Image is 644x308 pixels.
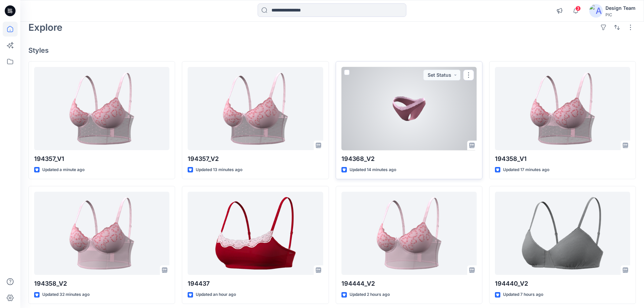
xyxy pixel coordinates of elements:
[605,12,636,17] div: PIC
[350,166,396,173] p: Updated 14 minutes ago
[503,166,549,173] p: Updated 17 minutes ago
[28,22,63,33] h2: Explore
[188,67,323,150] a: 194357_V2
[495,67,630,150] a: 194358_V1
[34,279,169,288] p: 194358_V2
[605,4,636,12] div: Design Team
[350,291,390,298] p: Updated 2 hours ago
[42,166,85,173] p: Updated a minute ago
[188,279,323,288] p: 194437
[341,67,477,150] a: 194368_V2
[42,291,90,298] p: Updated 32 minutes ago
[34,67,169,150] a: 194357_V1
[503,291,543,298] p: Updated 7 hours ago
[34,154,169,164] p: 194357_V1
[495,154,630,164] p: 194358_V1
[196,166,242,173] p: Updated 13 minutes ago
[188,154,323,164] p: 194357_V2
[589,4,603,18] img: avatar
[196,291,236,298] p: Updated an hour ago
[341,154,477,164] p: 194368_V2
[495,279,630,288] p: 194440_V2
[34,192,169,275] a: 194358_V2
[28,46,636,54] h4: Styles
[341,279,477,288] p: 194444_V2
[188,192,323,275] a: 194437
[341,192,477,275] a: 194444_V2
[495,192,630,275] a: 194440_V2
[575,6,581,11] span: 3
